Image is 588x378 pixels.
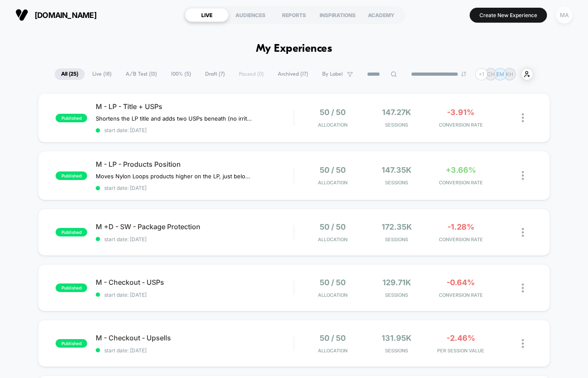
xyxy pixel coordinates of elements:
span: 50 / 50 [320,278,346,287]
span: Moves Nylon Loops products higher on the LP, just below PFAS-free section [96,173,254,180]
span: Live ( 18 ) [86,68,118,80]
span: Shortens the LP title and adds two USPs beneath (no irritation, PFAS-free) [96,115,254,122]
span: -0.64% [447,278,475,287]
span: 129.71k [382,278,411,287]
span: 50 / 50 [320,108,346,117]
div: ACADEMY [359,8,403,22]
span: All ( 25 ) [55,68,85,80]
img: Visually logo [15,9,28,21]
span: Sessions [367,348,426,354]
span: published [56,283,87,292]
span: published [56,228,87,236]
span: M - LP - Products Position [96,160,294,168]
span: Allocation [318,236,347,242]
p: CH [487,71,495,77]
button: Create New Experience [470,8,547,23]
span: -2.46% [447,334,475,343]
span: M - Checkout - USPs [96,278,294,286]
span: CONVERSION RATE [431,236,491,242]
span: Sessions [367,180,426,186]
span: Allocation [318,348,347,354]
span: Allocation [318,180,347,186]
img: close [522,228,524,237]
span: CONVERSION RATE [431,122,491,128]
span: 50 / 50 [320,334,346,343]
div: LIVE [185,8,229,22]
span: start date: [DATE] [96,185,294,191]
span: Allocation [318,122,347,128]
span: published [56,171,87,180]
span: start date: [DATE] [96,347,294,354]
span: 147.27k [382,108,411,117]
span: -1.28% [447,222,474,231]
button: [DOMAIN_NAME] [13,8,99,22]
span: 50 / 50 [320,165,346,174]
p: EM [497,71,504,77]
span: CONVERSION RATE [431,292,491,298]
span: Sessions [367,122,426,128]
span: A/B Test ( 13 ) [119,68,163,80]
span: start date: [DATE] [96,292,294,298]
span: Allocation [318,292,347,298]
img: close [522,283,524,292]
span: Sessions [367,236,426,242]
button: MA [553,6,575,24]
span: Draft ( 7 ) [199,68,231,80]
img: close [522,339,524,348]
div: REPORTS [272,8,316,22]
img: close [522,171,524,180]
span: Archived ( 17 ) [271,68,315,80]
div: + 1 [475,68,488,80]
span: M - LP - Title + USPs [96,102,294,111]
span: CONVERSION RATE [431,180,491,186]
div: INSPIRATIONS [316,8,359,22]
span: published [56,339,87,348]
span: 172.35k [382,222,412,231]
div: AUDIENCES [229,8,272,22]
img: close [522,113,524,122]
span: +3.66% [446,165,476,174]
span: Sessions [367,292,426,298]
span: PER SESSION VALUE [431,348,491,354]
span: 100% ( 5 ) [165,68,197,80]
span: [DOMAIN_NAME] [35,11,97,20]
span: start date: [DATE] [96,236,294,242]
span: 131.95k [382,334,412,343]
span: M +D - SW - Package Protection [96,222,294,231]
div: MA [556,7,573,24]
span: M - Checkout - Upsells [96,334,294,342]
span: published [56,114,87,122]
img: end [461,71,466,77]
span: 50 / 50 [320,222,346,231]
h1: My Experiences [256,43,332,55]
span: By Label [322,71,343,77]
span: -3.91% [447,108,474,117]
p: KH [506,71,513,77]
span: 147.35k [382,165,412,174]
span: start date: [DATE] [96,127,294,133]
